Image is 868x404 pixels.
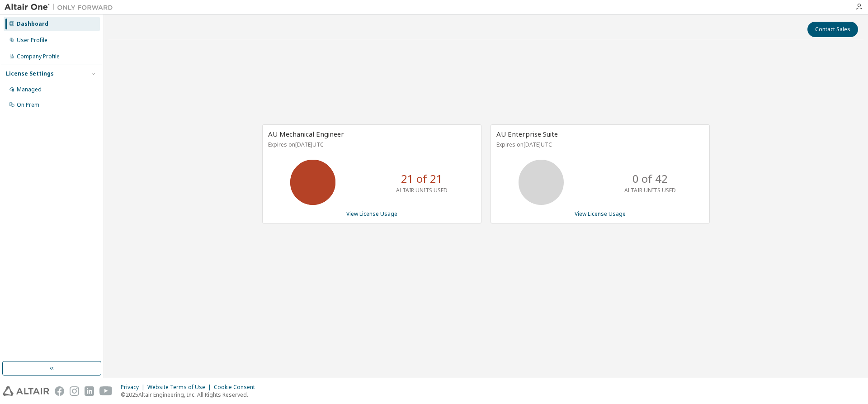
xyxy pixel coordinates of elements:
div: Privacy [121,384,147,391]
div: Dashboard [17,20,48,28]
img: instagram.svg [70,386,79,396]
p: © 2025 Altair Engineering, Inc. All Rights Reserved. [121,391,260,399]
a: View License Usage [575,210,626,218]
img: Altair One [5,3,118,12]
span: AU Enterprise Suite [496,129,558,138]
p: 0 of 42 [632,171,668,186]
span: AU Mechanical Engineer [268,129,344,138]
img: linkedin.svg [85,386,94,396]
div: Managed [17,86,42,93]
div: Company Profile [17,53,60,60]
div: On Prem [17,101,39,109]
img: youtube.svg [99,386,113,396]
p: ALTAIR UNITS USED [624,186,676,194]
div: User Profile [17,37,47,44]
img: facebook.svg [55,386,64,396]
div: Website Terms of Use [147,384,214,391]
p: ALTAIR UNITS USED [396,186,448,194]
img: altair_logo.svg [3,386,49,396]
div: Cookie Consent [214,384,260,391]
div: License Settings [6,70,54,77]
button: Contact Sales [807,22,858,37]
p: Expires on [DATE] UTC [268,141,473,148]
p: 21 of 21 [401,171,443,186]
a: View License Usage [346,210,397,218]
p: Expires on [DATE] UTC [496,141,702,148]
